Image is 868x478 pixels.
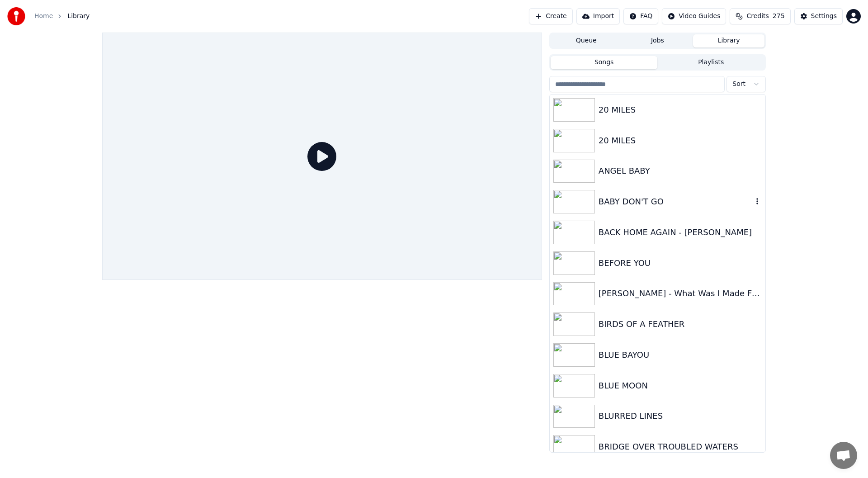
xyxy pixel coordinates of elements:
div: 20 MILES [599,134,762,147]
button: Video Guides [662,8,726,24]
img: youka [7,7,25,25]
div: BEFORE YOU [599,257,762,270]
button: Jobs [622,34,693,47]
button: Import [576,8,620,24]
div: BLUE BAYOU [599,349,762,361]
button: Library [693,34,764,47]
span: 275 [773,12,785,21]
div: BABY DON'T GO [599,195,753,208]
button: FAQ [623,8,658,24]
div: BLURRED LINES [599,410,762,422]
button: Songs [551,56,658,69]
span: Library [67,12,90,21]
div: BRIDGE OVER TROUBLED WATERS [599,440,762,453]
nav: breadcrumb [34,12,90,21]
div: BIRDS OF A FEATHER [599,318,762,331]
button: Playlists [657,56,764,69]
div: [PERSON_NAME] - What Was I Made For? [599,287,762,300]
span: Sort [732,80,745,89]
div: ANGEL BABY [599,165,762,177]
div: 20 MILES [599,104,762,116]
button: Credits275 [730,8,790,24]
button: Settings [794,8,843,24]
div: BLUE MOON [599,379,762,392]
span: Credits [746,12,769,21]
div: BACK HOME AGAIN - [PERSON_NAME] [599,226,762,239]
a: Home [34,12,53,21]
div: Open chat [830,442,857,469]
button: Queue [551,34,622,47]
button: Create [529,8,573,24]
div: Settings [811,12,837,21]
